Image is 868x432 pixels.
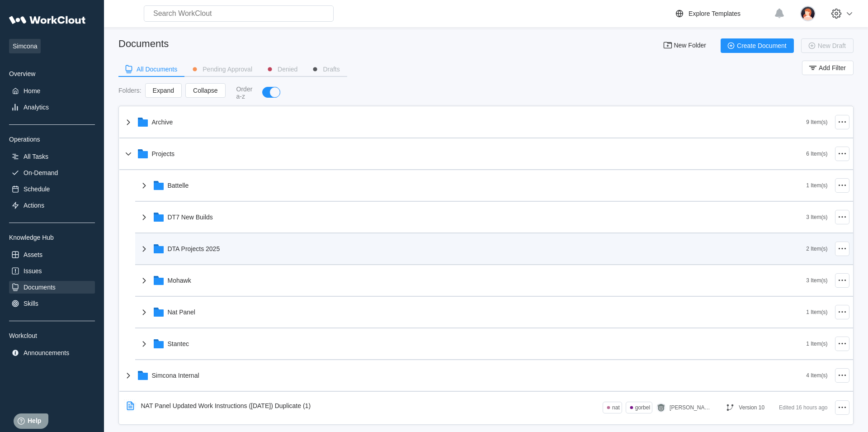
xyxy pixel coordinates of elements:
a: Explore Templates [674,8,769,19]
div: gorbel [635,404,650,411]
button: All Documents [118,62,184,76]
div: 6 Item(s) [806,151,827,157]
div: Assets [24,251,42,258]
span: Collapse [193,87,217,94]
div: 1 Item(s) [806,309,827,315]
div: Operations [9,136,95,143]
a: Assets [9,248,95,261]
div: Workclout [9,332,95,339]
button: Expand [145,83,182,98]
span: Add Filter [819,65,846,71]
div: Overview [9,70,95,77]
span: Simcona [9,39,41,53]
div: Archive [152,119,173,126]
div: All Tasks [24,153,48,160]
div: Schedule [24,185,50,193]
div: Version 10 [739,404,764,411]
button: Create Document [721,38,794,53]
div: Edited 16 hours ago [779,402,827,413]
button: Drafts [305,62,347,76]
div: Order a-z [236,85,254,100]
div: 2 Item(s) [806,246,827,252]
a: Skills [9,297,95,310]
a: Home [9,85,95,97]
div: Nat Panel [168,309,195,316]
button: Denied [259,62,305,76]
div: 1 Item(s) [806,182,827,189]
div: Simcona Internal [152,372,199,379]
span: New Folder [674,42,706,49]
div: 4 Item(s) [806,372,827,379]
div: 1 Item(s) [806,341,827,347]
a: Documents [9,281,95,294]
div: nat [612,404,620,411]
div: 3 Item(s) [806,277,827,284]
a: Issues [9,265,95,277]
div: 3 Item(s) [806,214,827,220]
div: Projects [152,150,175,157]
div: Drafts [323,66,340,72]
div: Actions [24,202,44,209]
input: Search WorkClout [144,5,334,22]
div: Skills [24,300,38,307]
div: Folders : [118,87,142,94]
a: Analytics [9,101,95,114]
a: On-Demand [9,166,95,179]
button: New Draft [801,38,854,53]
div: Issues [24,267,42,275]
a: Actions [9,199,95,212]
div: Stantec [168,340,189,347]
img: user-2.png [800,6,816,21]
div: Announcements [24,349,69,356]
a: Schedule [9,183,95,195]
a: Announcements [9,347,95,359]
div: Denied [278,66,297,72]
span: Expand [153,87,174,94]
div: On-Demand [24,169,58,176]
div: DT7 New Builds [168,214,213,221]
div: Battelle [168,182,189,189]
div: 9 Item(s) [806,119,827,125]
div: [PERSON_NAME] [670,404,710,411]
div: Documents [24,284,56,291]
div: All Documents [137,66,177,72]
div: Pending Approval [203,66,252,72]
a: All Tasks [9,150,95,163]
button: Pending Approval [184,62,259,76]
div: NAT Panel Updated Work Instructions ([DATE]) Duplicate (1) [141,402,311,409]
button: Add Filter [802,61,854,75]
span: Create Document [737,43,787,49]
div: Analytics [24,104,49,111]
button: New Folder [657,38,713,53]
div: DTA Projects 2025 [168,245,220,252]
div: Home [24,87,40,95]
div: Documents [118,38,169,50]
div: Knowledge Hub [9,234,95,241]
span: New Draft [818,43,846,49]
button: Collapse [185,83,225,98]
div: Mohawk [168,277,191,284]
img: gorilla.png [656,403,666,413]
div: Explore Templates [689,10,741,17]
